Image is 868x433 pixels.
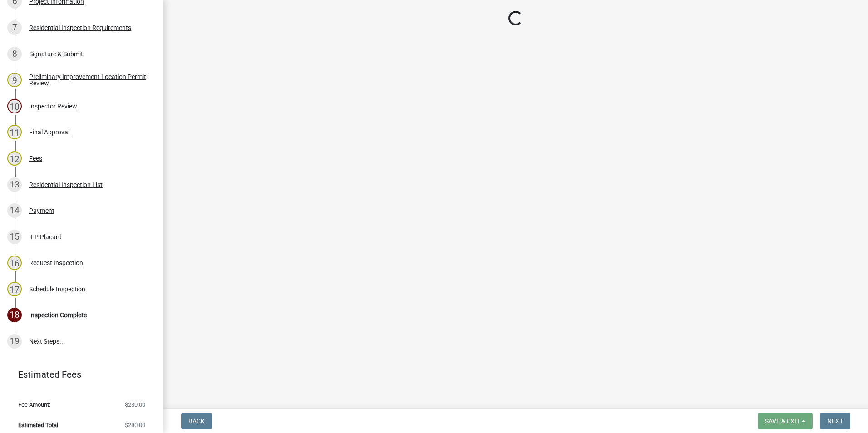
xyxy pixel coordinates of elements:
[29,260,83,266] div: Request Inspection
[29,129,69,135] div: Final Approval
[181,413,212,429] button: Back
[7,256,22,270] div: 16
[758,413,813,429] button: Save & Exit
[125,402,145,408] span: $280.00
[29,182,103,188] div: Residential Inspection List
[7,308,22,322] div: 18
[7,151,22,166] div: 12
[765,418,800,425] span: Save & Exit
[18,422,58,428] span: Estimated Total
[29,25,131,31] div: Residential Inspection Requirements
[29,312,87,318] div: Inspection Complete
[29,103,77,109] div: Inspector Review
[7,230,22,244] div: 15
[125,422,145,428] span: $280.00
[7,334,22,349] div: 19
[29,234,62,240] div: ILP Placard
[18,402,50,408] span: Fee Amount:
[7,47,22,61] div: 8
[7,125,22,139] div: 11
[7,177,22,192] div: 13
[29,286,85,292] div: Schedule Inspection
[188,418,205,425] span: Back
[7,203,22,218] div: 14
[827,418,843,425] span: Next
[7,99,22,113] div: 10
[29,74,149,86] div: Preliminary Improvement Location Permit Review
[7,73,22,87] div: 9
[7,20,22,35] div: 7
[29,51,83,57] div: Signature & Submit
[820,413,850,429] button: Next
[29,155,42,162] div: Fees
[7,365,149,384] a: Estimated Fees
[7,282,22,296] div: 17
[29,207,54,214] div: Payment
